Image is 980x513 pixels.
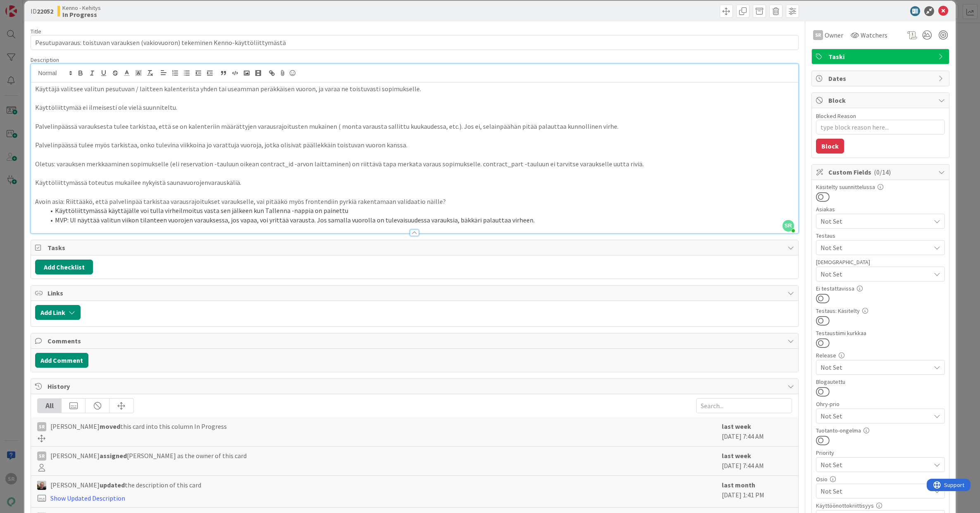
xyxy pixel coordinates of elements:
[828,73,934,83] span: Dates
[50,480,201,490] span: [PERSON_NAME] the description of this card
[35,353,88,368] button: Add Comment
[50,494,125,502] a: Show Updated Description
[35,197,794,206] p: Avoin asia: Riittääkö, että palvelinpää tarkistaa varausrajoitukset varaukselle, vai pitääkö myös...
[825,30,843,40] span: Owner
[813,30,823,40] div: SR
[45,206,794,215] li: Käyttöliittymässä käyttäjälle voi tulla virheilmoitus vasta sen jälkeen kun Tallenna -nappia on p...
[31,28,41,35] label: Title
[100,452,127,460] b: assigned
[722,422,751,430] b: last week
[816,112,856,120] label: Blocked Reason
[821,362,930,372] span: Not Set
[35,159,794,169] p: Oletus: varauksen merkkaaminen sopimukselle (eli reservation -tauluun oikean contract_id -arvon l...
[35,260,93,274] button: Add Checklist
[62,5,101,11] span: Kenno - Kehitys
[100,422,120,430] b: moved
[816,450,945,456] div: Priority
[821,410,926,422] span: Not Set
[722,452,751,460] b: last week
[722,421,792,442] div: [DATE] 7:44 AM
[816,401,945,407] div: Ohry-prio
[17,1,38,11] span: Support
[37,7,53,15] b: 22052
[35,178,794,187] p: Käyttöliittymässä toteutus mukailee nykyistä saunavuorojenvarauskäliä.
[35,84,794,94] p: Käyttäjä valitsee valitun pesutuvan / laitteen kalenterista yhden tai useamman peräkkäisen vuoron...
[816,379,945,385] div: Blogautettu
[722,480,792,503] div: [DATE] 1:41 PM
[816,428,945,433] div: Tuotanto-ongelma
[35,122,794,131] p: Palvelinpäässä varauksesta tulee tarkistaa, että se on kalenteriin määrättyjen varausrajoitusten ...
[35,140,794,150] p: Palvelinpäässä tulee myös tarkistaa, onko tulevina viikkoina jo varattuja vuoroja, jotka olisivat...
[821,486,930,496] span: Not Set
[100,481,125,489] b: updated
[816,139,844,154] button: Block
[821,269,930,279] span: Not Set
[45,215,794,225] li: MVP: UI näyttää valitun viikon tilanteen vuorojen varauksessa, jos vapaa, voi yrittää varausta. J...
[35,305,81,320] button: Add Link
[828,95,934,105] span: Block
[816,330,945,336] div: Testaustiimi kurkkaa
[31,6,53,16] span: ID
[50,451,247,461] span: [PERSON_NAME] [PERSON_NAME] as the owner of this card
[48,336,783,346] span: Comments
[816,352,945,358] div: Release
[816,206,945,212] div: Asiakas
[816,308,945,314] div: Testaus: Käsitelty
[821,216,930,226] span: Not Set
[31,35,798,50] input: type card name here...
[50,421,227,431] span: [PERSON_NAME] this card into this column In Progress
[38,399,62,413] div: All
[696,398,792,413] input: Search...
[37,481,46,490] img: JH
[37,452,46,461] div: SR
[783,220,794,232] span: SR
[62,11,101,18] b: In Progress
[48,243,783,253] span: Tasks
[816,476,945,482] div: Osio
[35,103,794,112] p: Käyttöliittymää ei ilmeisesti ole vielä suunniteltu.
[31,56,59,64] span: Description
[874,168,891,176] span: ( 0/14 )
[816,286,945,291] div: Ei testattavissa
[861,30,887,40] span: Watchers
[828,167,934,177] span: Custom Fields
[828,52,934,61] span: Taski
[816,233,945,239] div: Testaus
[816,259,945,265] div: [DEMOGRAPHIC_DATA]
[722,481,755,489] b: last month
[821,459,926,470] span: Not Set
[816,184,945,190] div: Käsitelty suunnittelussa
[48,381,783,391] span: History
[722,451,792,471] div: [DATE] 7:44 AM
[48,288,783,298] span: Links
[816,503,945,508] div: Käyttöönottokriittisyys
[37,422,46,431] div: SR
[821,243,930,253] span: Not Set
